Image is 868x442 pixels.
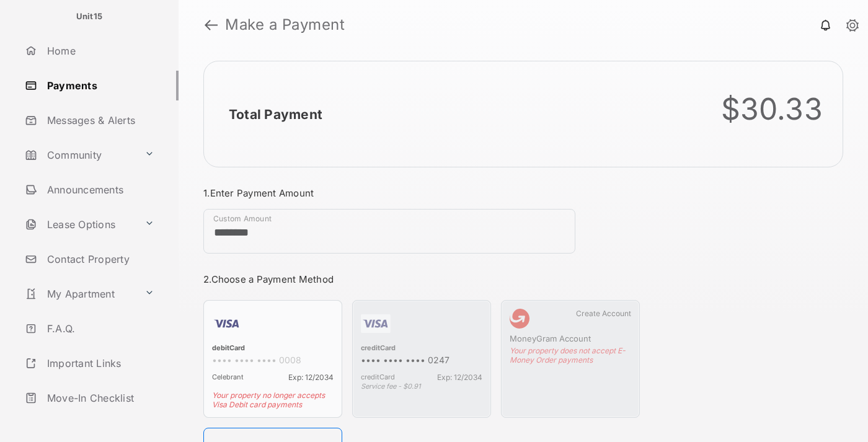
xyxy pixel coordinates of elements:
[361,343,482,355] div: creditCard
[20,210,139,239] a: Lease Options
[361,382,482,391] div: Service fee - $0.91
[20,175,179,205] a: Announcements
[20,314,179,343] a: F.A.Q.
[361,373,395,382] span: creditCard
[203,187,640,199] h3: 1. Enter Payment Amount
[76,11,103,23] p: Unit15
[20,244,179,274] a: Contact Property
[203,273,640,285] h3: 2. Choose a Payment Method
[229,107,322,122] h2: Total Payment
[20,383,179,413] a: Move-In Checklist
[352,300,491,418] div: creditCard•••• •••• •••• 0247creditCardExp: 12/2034Service fee - $0.91
[20,105,179,135] a: Messages & Alerts
[20,348,159,378] a: Important Links
[721,91,823,127] div: $30.33
[437,373,482,382] span: Exp: 12/2034
[20,36,179,66] a: Home
[361,355,482,368] div: •••• •••• •••• 0247
[225,17,345,32] strong: Make a Payment
[20,279,139,309] a: My Apartment
[20,71,179,100] a: Payments
[20,140,139,170] a: Community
